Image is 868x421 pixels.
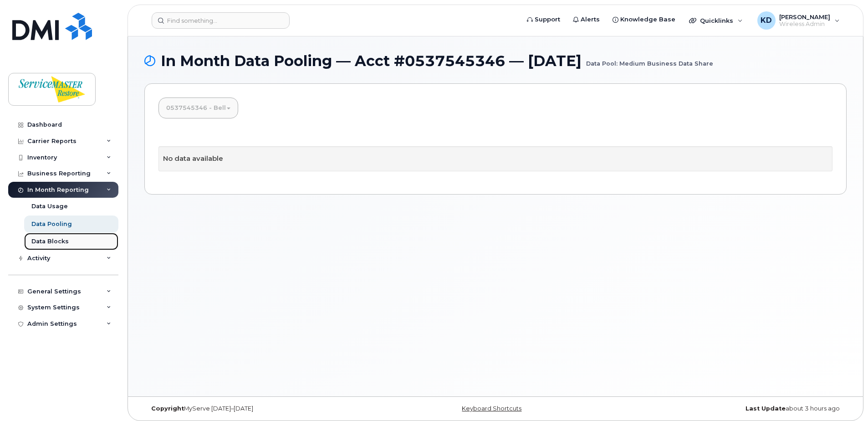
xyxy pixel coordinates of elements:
[144,53,847,69] h1: In Month Data Pooling — Acct #0537545346 — [DATE]
[745,405,786,412] strong: Last Update
[159,98,238,118] a: 0537545346 - Bell
[586,53,713,67] small: Data Pool: Medium Business Data Share
[144,405,378,412] div: MyServe [DATE]–[DATE]
[613,405,847,412] div: about 3 hours ago
[462,405,521,412] a: Keyboard Shortcuts
[151,405,184,412] strong: Copyright
[163,155,828,163] h4: No data available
